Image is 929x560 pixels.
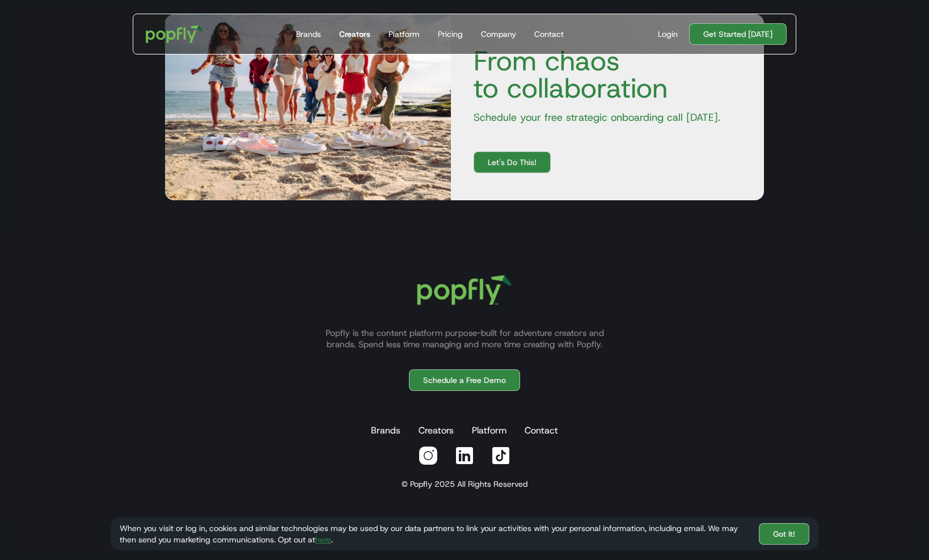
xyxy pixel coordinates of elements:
p: Schedule your free strategic onboarding call [DATE]. [464,111,750,124]
div: Brands [296,28,321,40]
a: Get Started [DATE] [689,23,787,45]
a: Brands [369,419,403,442]
div: © Popfly 2025 All Rights Reserved [402,478,527,490]
a: Contact [530,14,568,54]
div: Contact [534,28,564,40]
div: Creators [339,28,370,40]
div: When you visit or log in, cookies and similar technologies may be used by our data partners to li... [120,523,750,545]
a: here [315,534,331,545]
a: Brands [292,14,326,54]
a: Creators [335,14,375,54]
a: Pricing [433,14,467,54]
a: Got It! [759,523,809,545]
a: Platform [384,14,424,54]
div: Company [481,28,516,40]
a: Contact [522,419,560,442]
p: Popfly is the content platform purpose-built for adventure creators and brands. Spend less time m... [311,327,618,350]
a: Let's Do This! [474,151,551,173]
a: Platform [470,419,509,442]
a: Creators [416,419,456,442]
div: Platform [389,28,420,40]
div: Login [658,28,678,40]
a: Login [653,28,682,40]
a: Schedule a Free Demo [409,369,520,391]
a: home [138,17,211,51]
h4: From chaos to collaboration [464,47,750,102]
div: Pricing [438,28,463,40]
a: Company [476,14,521,54]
